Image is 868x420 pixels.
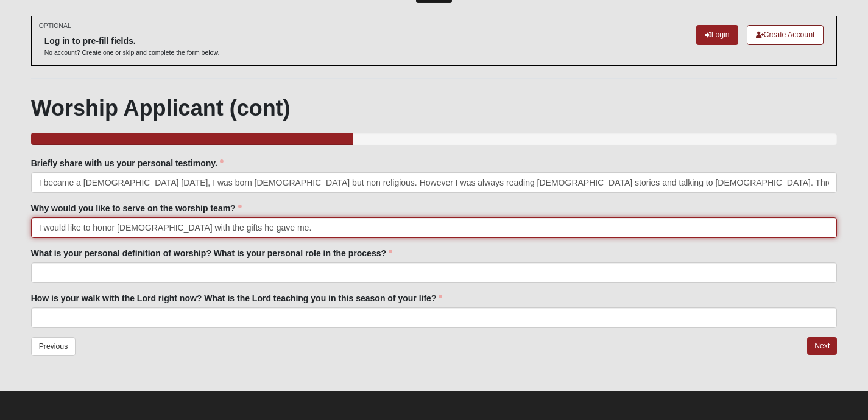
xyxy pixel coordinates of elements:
label: What is your personal definition of worship? What is your personal role in the process? [31,247,392,259]
a: Previous [31,337,76,356]
label: Why would you like to serve on the worship team? [31,202,242,214]
h6: Log in to pre-fill fields. [44,36,220,46]
h1: Worship Applicant (cont) [31,95,838,121]
a: Login [696,25,738,45]
label: Briefly share with us your personal testimony. [31,157,224,169]
small: OPTIONAL [39,21,71,30]
a: Next [807,337,837,355]
label: How is your walk with the Lord right now? What is the Lord teaching you in this season of your life? [31,292,443,304]
p: No account? Create one or skip and complete the form below. [44,48,220,57]
a: Create Account [747,25,824,45]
